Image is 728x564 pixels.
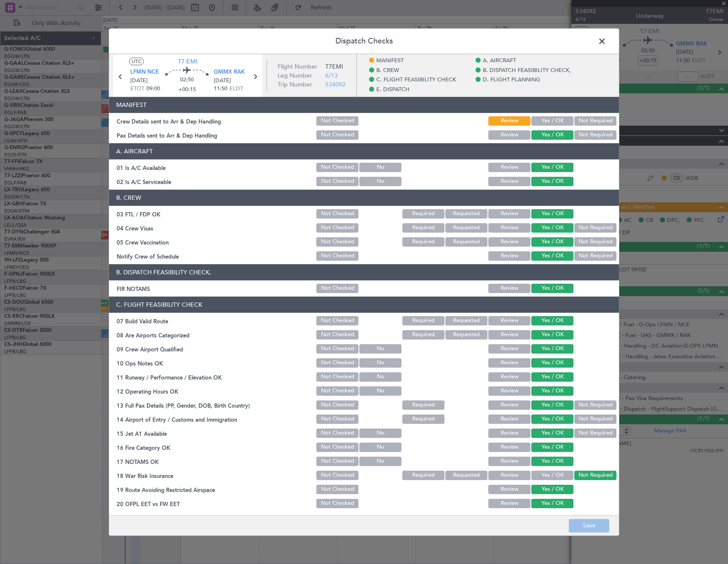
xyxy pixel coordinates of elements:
header: Dispatch Checks [109,29,619,54]
button: Not Required [574,414,616,424]
button: Not Required [574,237,616,247]
button: Yes / OK [531,163,573,172]
button: Yes / OK [531,400,573,410]
button: Yes / OK [531,330,573,340]
button: Yes / OK [531,209,573,219]
button: Yes / OK [531,443,573,452]
button: Yes / OK [531,223,573,233]
button: Yes / OK [531,284,573,293]
button: Yes / OK [531,116,573,126]
button: Yes / OK [531,429,573,438]
button: Yes / OK [531,499,573,508]
button: Not Required [574,400,616,410]
button: Not Required [574,130,616,140]
button: Yes / OK [531,316,573,325]
button: Not Required [574,471,616,480]
button: Yes / OK [531,386,573,396]
button: Yes / OK [531,471,573,480]
button: Yes / OK [531,358,573,368]
button: Not Required [574,429,616,438]
button: Yes / OK [531,251,573,261]
button: Yes / OK [531,372,573,382]
button: Yes / OK [531,414,573,424]
button: Yes / OK [531,485,573,494]
button: Yes / OK [531,177,573,186]
button: Not Required [574,116,616,126]
button: Yes / OK [531,237,573,247]
button: Not Required [574,251,616,261]
button: Yes / OK [531,457,573,466]
button: Not Required [574,223,616,233]
button: Yes / OK [531,344,573,354]
button: Yes / OK [531,130,573,140]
